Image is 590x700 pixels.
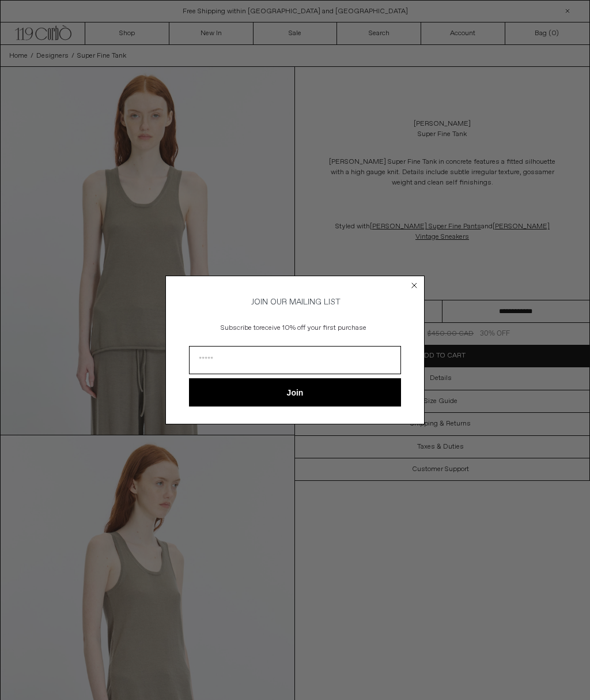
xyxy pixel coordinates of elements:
[189,346,401,374] input: Email
[189,378,401,407] button: Join
[221,323,259,333] span: Subscribe to
[249,297,341,307] span: JOIN OUR MAILING LIST
[259,323,366,333] span: receive 10% off your first purchase
[409,280,420,291] button: Close dialog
